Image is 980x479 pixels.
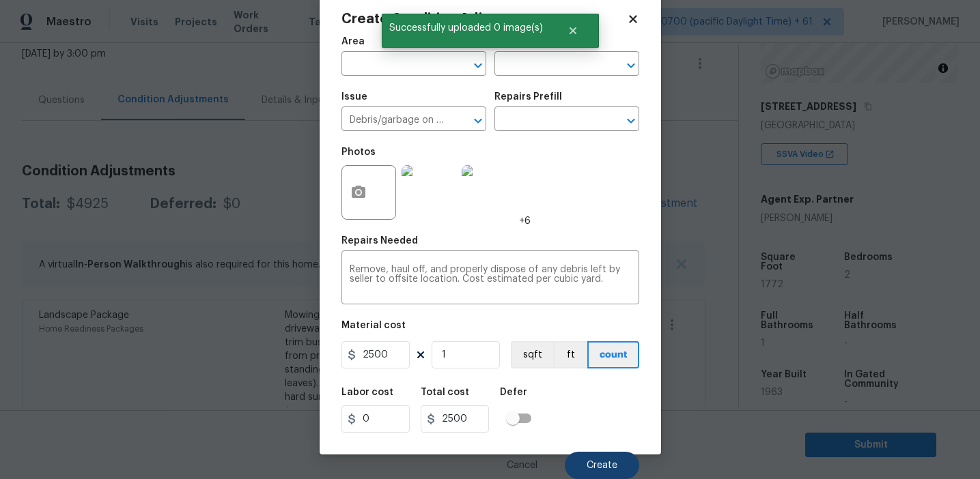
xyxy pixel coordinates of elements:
span: Cancel [507,461,537,471]
button: Open [621,56,641,75]
h5: Repairs Needed [341,236,418,246]
button: Open [621,111,641,130]
h2: Create Condition Adjustment [341,12,627,26]
h5: Issue [341,92,367,102]
span: Create [587,461,617,471]
textarea: Remove, haul off, and properly dispose of any debris left by seller to offsite location. Cost est... [350,265,631,293]
span: +6 [519,214,531,228]
h5: Material cost [341,321,406,330]
h5: Total cost [421,388,469,397]
h5: Area [341,37,365,46]
button: ft [553,341,587,368]
button: count [587,341,639,368]
button: Close [550,17,596,44]
button: Open [468,111,488,130]
h5: Repairs Prefill [494,92,562,102]
button: sqft [511,341,553,368]
button: Create [565,452,639,479]
h5: Photos [341,147,376,157]
h5: Labor cost [341,388,393,397]
button: Open [468,56,488,75]
button: Cancel [485,452,559,479]
span: Successfully uploaded 0 image(s) [382,14,550,42]
h5: Defer [500,388,527,397]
